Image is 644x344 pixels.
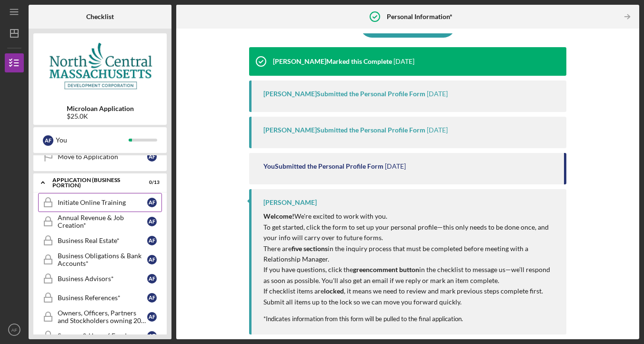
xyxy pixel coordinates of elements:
[38,231,162,250] a: Business Real Estate*AF
[263,264,557,286] p: If you have questions, click the in the checklist to message us—we’ll respond as soon as possible...
[38,147,162,166] a: Move to ApplicationAF
[58,237,147,244] div: Business Real Estate*
[147,331,157,341] div: A F
[43,135,53,146] div: A F
[38,250,162,269] a: Business Obligations & Bank Accounts*AF
[353,265,370,273] strong: green
[387,13,453,20] b: Personal Information*
[263,212,294,220] strong: Welcome!
[38,193,162,212] a: Initiate Online TrainingAF
[58,214,147,229] div: Annual Revenue & Job Creation*
[370,265,419,273] strong: comment button
[427,126,448,134] time: 2025-08-20 13:25
[147,236,157,245] div: A F
[263,126,425,134] div: [PERSON_NAME] Submitted the Personal Profile Form
[5,320,24,339] button: AF
[273,58,392,65] div: [PERSON_NAME] Marked this Complete
[58,153,147,161] div: Move to Application
[58,309,147,324] div: Owners, Officers, Partners and Stockholders owning 20% or more*
[11,327,17,333] text: AF
[263,222,557,243] p: To get started, click the form to set up your personal profile—this only needs to be done once, a...
[393,58,414,65] time: 2025-08-20 13:25
[52,177,136,188] div: APPLICATION (BUSINESS PORTION)
[58,199,147,206] div: Initiate Online Training
[38,307,162,326] a: Owners, Officers, Partners and Stockholders owning 20% or more*AF
[86,13,114,20] b: Checklist
[67,105,134,112] b: Microloan Application
[147,217,157,226] div: A F
[147,152,157,162] div: A F
[427,90,448,98] time: 2025-08-20 13:25
[263,315,463,323] span: *Indicates information from this form will be pulled to the final application.
[56,132,129,148] div: You
[263,162,383,170] div: You Submitted the Personal Profile Form
[292,244,328,253] strong: five sections
[147,198,157,207] div: A F
[147,255,157,264] div: A F
[58,275,147,283] div: Business Advisors*
[147,312,157,322] div: A F
[38,269,162,288] a: Business Advisors*AF
[263,286,557,307] p: If checklist items are , it means we need to review and mark previous steps complete first. Submi...
[147,274,157,283] div: A F
[324,287,344,295] strong: locked
[263,243,557,265] p: There are in the inquiry process that must be completed before meeting with a Relationship Manager.
[67,112,134,120] div: $25.0K
[142,180,160,185] div: 0 / 13
[263,211,557,222] p: We're excited to work with you.
[385,162,406,170] time: 2025-08-17 16:11
[58,252,147,267] div: Business Obligations & Bank Accounts*
[147,293,157,303] div: A F
[38,288,162,307] a: Business References*AF
[263,90,425,98] div: [PERSON_NAME] Submitted the Personal Profile Form
[33,38,167,95] img: Product logo
[263,199,317,206] div: [PERSON_NAME]
[38,212,162,231] a: Annual Revenue & Job Creation*AF
[58,294,147,302] div: Business References*
[58,332,147,340] div: Sources & Uses of Funds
